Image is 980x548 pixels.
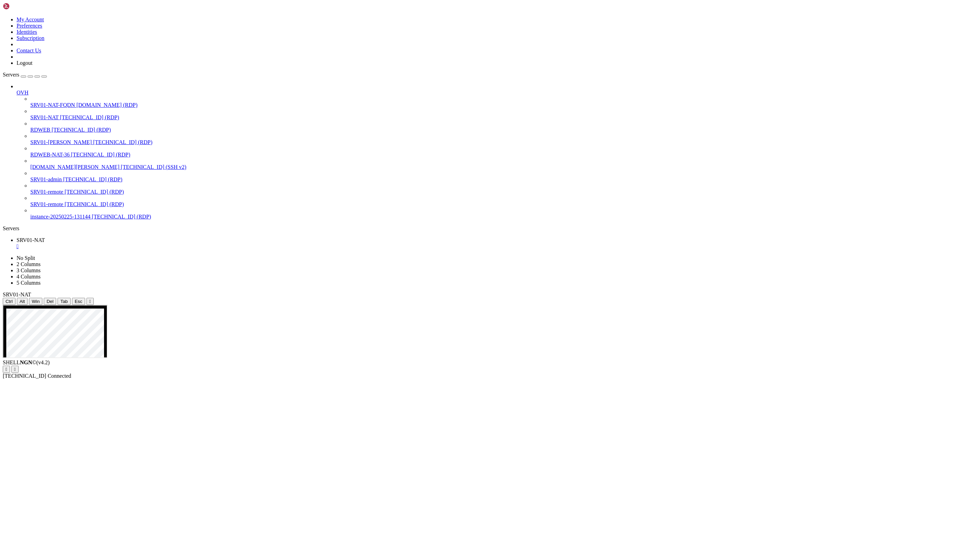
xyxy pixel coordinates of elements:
[30,108,977,121] li: SRV01-NAT [TECHNICAL_ID] (RDP)
[30,201,977,207] a: SRV01-remote [TECHNICAL_ID] (RDP)
[30,214,977,220] a: instance-20250225-131144 [TECHNICAL_ID] (RDP)
[30,195,977,207] li: SRV01-remote [TECHNICAL_ID] (RDP)
[6,299,13,304] span: Ctrl
[30,127,977,133] a: RDWEB [TECHNICAL_ID] (RDP)
[3,373,46,379] span: [TECHNICAL_ID]
[52,127,111,133] span: [TECHNICAL_ID] (RDP)
[72,298,85,305] button: Esc
[17,237,45,243] span: SRV01-NAT
[30,145,977,158] li: RDWEB-NAT-36 [TECHNICAL_ID] (RDP)
[63,176,122,182] span: [TECHNICAL_ID] (RDP)
[86,298,94,305] button: 
[60,114,119,120] span: [TECHNICAL_ID] (RDP)
[20,299,25,304] span: Alt
[32,299,40,304] span: Win
[17,280,41,286] a: 5 Columns
[30,214,90,220] span: instance-20250225-131144
[89,299,91,304] div: 
[30,139,92,145] span: SRV01-[PERSON_NAME]
[71,152,130,158] span: [TECHNICAL_ID] (RDP)
[65,201,124,207] span: [TECHNICAL_ID] (RDP)
[17,83,977,220] li: OVH
[17,243,977,250] a: 
[30,114,59,120] span: SRV01-NAT
[14,367,16,372] div: 
[17,48,41,53] a: Contact Us
[17,90,977,96] a: OVH
[3,3,42,10] img: Shellngn
[30,158,977,170] li: [DOMAIN_NAME][PERSON_NAME] [TECHNICAL_ID] (SSH v2)
[75,299,82,304] span: Esc
[17,237,977,250] a: SRV01-NAT
[3,366,10,373] button: 
[11,366,19,373] button: 
[30,102,977,108] a: SRV01-NAT-FQDN [DOMAIN_NAME] (RDP)
[30,189,977,195] a: SRV01-remote [TECHNICAL_ID] (RDP)
[121,164,186,170] span: [TECHNICAL_ID] (SSH v2)
[20,359,32,365] b: NGN
[17,29,37,35] a: Identities
[30,96,977,108] li: SRV01-NAT-FQDN [DOMAIN_NAME] (RDP)
[17,267,41,273] a: 3 Columns
[30,164,977,170] a: [DOMAIN_NAME][PERSON_NAME] [TECHNICAL_ID] (SSH v2)
[30,207,977,220] li: instance-20250225-131144 [TECHNICAL_ID] (RDP)
[17,35,44,41] a: Subscription
[30,189,63,195] span: SRV01-remote
[17,23,42,29] a: Preferences
[30,164,120,170] span: [DOMAIN_NAME][PERSON_NAME]
[44,298,56,305] button: Del
[60,299,68,304] span: Tab
[30,176,977,183] a: SRV01-admin [TECHNICAL_ID] (RDP)
[17,255,35,261] a: No Split
[17,60,32,66] a: Logout
[76,102,137,108] span: [DOMAIN_NAME] (RDP)
[30,102,75,108] span: SRV01-NAT-FQDN
[17,90,29,95] span: OVH
[30,121,977,133] li: RDWEB [TECHNICAL_ID] (RDP)
[48,373,71,379] span: Connected
[30,133,977,145] li: SRV01-[PERSON_NAME] [TECHNICAL_ID] (RDP)
[30,152,70,158] span: RDWEB-NAT-36
[30,127,50,133] span: RDWEB
[3,72,47,78] a: Servers
[30,139,977,145] a: SRV01-[PERSON_NAME] [TECHNICAL_ID] (RDP)
[17,298,28,305] button: Alt
[30,114,977,121] a: SRV01-NAT [TECHNICAL_ID] (RDP)
[92,214,151,220] span: [TECHNICAL_ID] (RDP)
[30,170,977,183] li: SRV01-admin [TECHNICAL_ID] (RDP)
[30,201,63,207] span: SRV01-remote
[3,225,977,232] div: Servers
[30,176,62,182] span: SRV01-admin
[3,298,16,305] button: Ctrl
[30,183,977,195] li: SRV01-remote [TECHNICAL_ID] (RDP)
[30,152,977,158] a: RDWEB-NAT-36 [TECHNICAL_ID] (RDP)
[6,367,7,372] div: 
[37,359,50,365] span: 4.2.0
[29,298,42,305] button: Win
[17,274,41,280] a: 4 Columns
[93,139,152,145] span: [TECHNICAL_ID] (RDP)
[47,299,53,304] span: Del
[65,189,124,195] span: [TECHNICAL_ID] (RDP)
[58,298,71,305] button: Tab
[3,72,19,78] span: Servers
[3,292,31,297] span: SRV01-NAT
[17,17,44,22] a: My Account
[3,359,50,365] span: SHELL ©
[17,261,41,267] a: 2 Columns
